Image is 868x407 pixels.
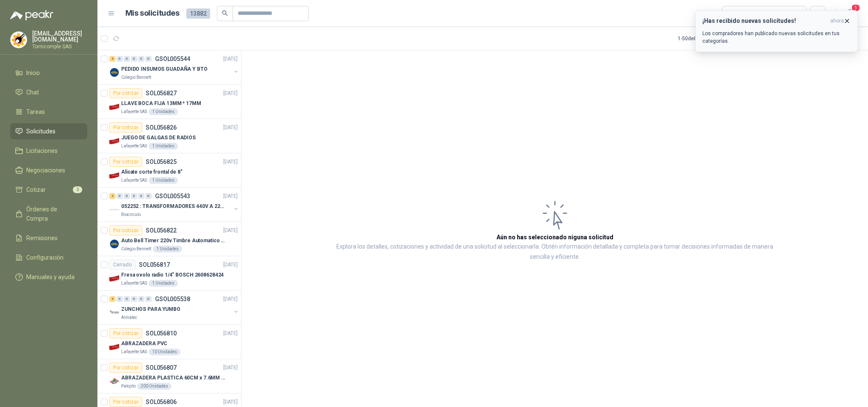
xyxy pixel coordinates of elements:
[10,201,87,227] a: Órdenes de Compra
[10,162,87,178] a: Negociaciones
[109,363,142,373] div: Por cotizar
[145,56,152,62] div: 0
[149,280,178,287] div: 1 Unidades
[727,9,745,18] div: Todas
[10,123,87,139] a: Solicitudes
[326,242,783,262] p: Explora los detalles, cotizaciones y actividad de una solicitud al seleccionarla. Obtén informaci...
[10,84,87,100] a: Chat
[223,124,238,132] p: [DATE]
[121,108,147,115] p: Lafayette SAS
[109,273,119,283] img: Company Logo
[702,30,851,45] p: Los compradores han publicado nuevas solicitudes en tus categorías.
[139,262,170,268] p: SOL056817
[121,143,147,150] p: Lafayette SAS
[109,205,119,215] img: Company Logo
[223,329,238,338] p: [DATE]
[149,143,178,150] div: 1 Unidades
[10,269,87,285] a: Manuales y ayuda
[146,90,177,96] p: SOL056827
[10,65,87,81] a: Inicio
[121,246,151,252] p: Colegio Bennett
[830,17,844,25] span: ahora
[222,10,228,16] span: search
[149,177,178,184] div: 1 Unidades
[678,32,733,45] div: 1 - 50 de 8497
[109,56,116,62] div: 4
[146,330,177,336] p: SOL056810
[109,260,136,270] div: Cerrado
[223,227,238,235] p: [DATE]
[109,294,239,321] a: 4 0 0 0 0 0 GSOL005538[DATE] Company LogoZUNCHOS PARA YUMBOAlmatec
[121,383,136,390] p: Patojito
[149,349,180,355] div: 10 Unidades
[121,177,147,184] p: Lafayette SAS
[121,305,180,313] p: ZUNCHOS PARA YUMBO
[109,157,142,167] div: Por cotizar
[109,225,142,235] div: Por cotizar
[116,193,123,199] div: 0
[121,374,227,382] p: ABRAZADERA PLASTICA 60CM x 7.6MM ANCHA
[121,65,208,73] p: PEDIDO INSUMOS GUADAÑA Y BTO
[155,193,190,199] p: GSOL005543
[138,193,144,199] div: 0
[145,296,152,302] div: 0
[97,85,241,119] a: Por cotizarSOL056827[DATE] Company LogoLLAVE BOCA FIJA 13MM * 17MMLafayette SAS1 Unidades
[73,186,82,193] span: 2
[26,205,79,223] span: Órdenes de Compra
[146,159,177,165] p: SOL056825
[131,193,137,199] div: 0
[121,271,224,279] p: Fresa ovolo radio 1/4" BOSCH 2608628424
[97,325,241,359] a: Por cotizarSOL056810[DATE] Company LogoABRAZADERA PVCLafayette SAS10 Unidades
[223,261,238,269] p: [DATE]
[10,249,87,266] a: Configuración
[121,340,167,348] p: ABRAZADERA PVC
[10,230,87,246] a: Remisiones
[109,67,119,78] img: Company Logo
[97,119,241,153] a: Por cotizarSOL056826[DATE] Company LogoJUEGO DE GALGAS DE RADIOSLafayette SAS1 Unidades
[496,233,613,242] h3: Aún no has seleccionado niguna solicitud
[26,146,58,155] span: Licitaciones
[121,74,151,81] p: Colegio Bennett
[145,193,152,199] div: 0
[124,56,130,62] div: 0
[223,364,238,372] p: [DATE]
[109,342,119,352] img: Company Logo
[153,246,182,252] div: 1 Unidades
[121,237,227,245] p: Auto Bell Timer 220v Timbre Automatico Para Colegios, Indust
[851,4,860,12] span: 1
[146,399,177,405] p: SOL056806
[26,107,45,116] span: Tareas
[121,211,141,218] p: Biocirculo
[137,383,172,390] div: 200 Unidades
[121,314,137,321] p: Almatec
[109,193,116,199] div: 2
[109,136,119,146] img: Company Logo
[223,55,238,63] p: [DATE]
[223,158,238,166] p: [DATE]
[146,365,177,371] p: SOL056807
[121,202,227,210] p: 052252 : TRANSFORMADORES 440V A 220 V
[131,56,137,62] div: 0
[26,185,46,194] span: Cotizar
[109,328,142,338] div: Por cotizar
[109,54,239,81] a: 4 0 0 0 0 0 GSOL005544[DATE] Company LogoPEDIDO INSUMOS GUADAÑA Y BTOColegio Bennett
[10,182,87,198] a: Cotizar2
[121,280,147,287] p: Lafayette SAS
[843,6,858,21] button: 1
[124,193,130,199] div: 0
[125,7,180,19] h1: Mis solicitudes
[10,143,87,159] a: Licitaciones
[109,296,116,302] div: 4
[26,233,58,243] span: Remisiones
[186,8,210,19] span: 13882
[26,166,65,175] span: Negociaciones
[26,253,64,262] span: Configuración
[121,134,196,142] p: JUEGO DE GALGAS DE RADIOS
[97,222,241,256] a: Por cotizarSOL056822[DATE] Company LogoAuto Bell Timer 220v Timbre Automatico Para Colegios, Indu...
[223,192,238,200] p: [DATE]
[155,296,190,302] p: GSOL005538
[11,32,27,48] img: Company Logo
[223,295,238,303] p: [DATE]
[155,56,190,62] p: GSOL005544
[223,89,238,97] p: [DATE]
